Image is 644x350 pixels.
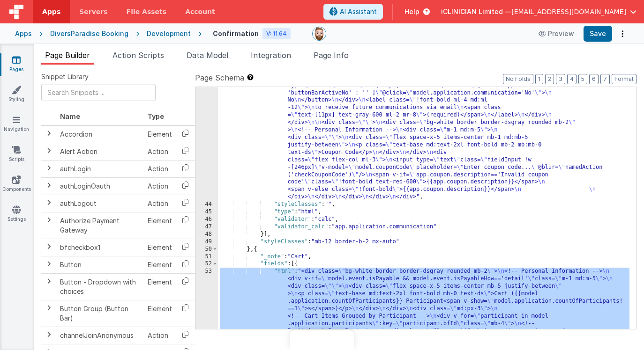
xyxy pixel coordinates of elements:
[187,51,228,60] span: Data Model
[41,72,89,81] span: Snippet Library
[144,143,176,160] td: Action
[441,7,511,16] span: iCLINICIAN Limited —
[144,125,176,143] td: Element
[56,239,144,256] td: bfcheckbox1
[144,327,176,344] td: Action
[511,7,626,16] span: [EMAIL_ADDRESS][DOMAIN_NAME]
[195,72,244,83] span: Page Schema
[533,26,580,41] button: Preview
[148,112,164,120] span: Type
[323,4,383,20] button: AI Assistant
[600,74,610,84] button: 7
[144,177,176,195] td: Action
[195,223,218,231] div: 47
[545,74,554,84] button: 2
[127,7,167,16] span: File Assets
[112,51,164,60] span: Action Scripts
[56,143,144,160] td: Alert Action
[144,195,176,212] td: Action
[262,28,291,39] div: V: 11.64
[195,37,218,201] div: 43
[195,208,218,216] div: 45
[144,256,176,273] td: Element
[441,7,637,16] button: iCLINICIAN Limited — [EMAIL_ADDRESS][DOMAIN_NAME]
[56,273,144,300] td: Button - Dropdown with choices
[56,256,144,273] td: Button
[589,74,599,84] button: 6
[60,112,80,120] span: Name
[195,238,218,246] div: 49
[50,29,128,38] div: DiversParadise Booking
[612,74,637,84] button: Format
[195,260,218,268] div: 52
[56,300,144,327] td: Button Group (Button Bar)
[144,300,176,327] td: Element
[567,74,577,84] button: 4
[144,212,176,239] td: Element
[313,27,326,40] img: 338b8ff906eeea576da06f2fc7315c1b
[195,231,218,238] div: 48
[41,84,156,101] input: Search Snippets ...
[147,29,191,38] div: Development
[56,177,144,195] td: authLoginOauth
[314,51,349,60] span: Page Info
[56,327,144,344] td: channelJoinAnonymous
[195,216,218,223] div: 46
[290,330,354,350] iframe: Marker.io feedback button
[404,7,419,16] span: Help
[556,74,565,84] button: 3
[340,7,377,16] span: AI Assistant
[251,51,291,60] span: Integration
[42,7,60,16] span: Apps
[144,160,176,177] td: Action
[15,29,32,38] div: Apps
[195,246,218,253] div: 50
[144,239,176,256] td: Element
[195,201,218,208] div: 44
[56,125,144,143] td: Accordion
[503,74,533,84] button: No Folds
[56,195,144,212] td: authLogout
[616,27,629,40] button: Options
[56,160,144,177] td: authLogin
[144,273,176,300] td: Element
[578,74,587,84] button: 5
[584,26,612,42] button: Save
[79,7,107,16] span: Servers
[195,253,218,261] div: 51
[535,74,543,84] button: 1
[213,30,259,37] h4: Confirmation
[56,212,144,239] td: Authorize Payment Gateway
[45,51,90,60] span: Page Builder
